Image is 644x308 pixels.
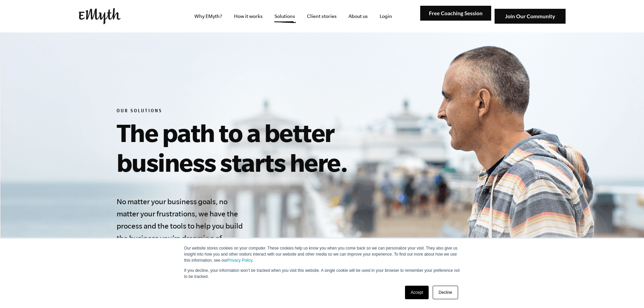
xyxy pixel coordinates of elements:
img: EMyth [79,8,121,24]
h6: Our Solutions [117,108,425,115]
iframe: Chat Widget [610,276,644,308]
h1: The path to a better business starts here. [117,118,425,177]
img: Free Coaching Session [420,6,491,21]
p: If you decline, your information won’t be tracked when you visit this website. A single cookie wi... [184,267,460,280]
p: Our website stores cookies on your computer. These cookies help us know you when you come back so... [184,245,460,263]
img: Join Our Community [495,9,566,24]
a: Privacy Policy [228,258,253,263]
a: Decline [433,286,458,299]
h4: No matter your business goals, no matter your frustrations, we have the process and the tools to ... [117,195,246,244]
a: Accept [405,286,429,299]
